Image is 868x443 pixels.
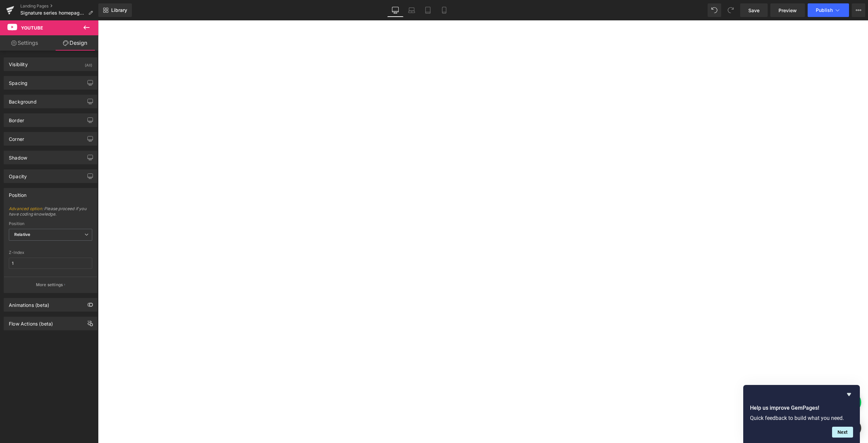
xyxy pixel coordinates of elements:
span: Save [748,7,759,14]
button: Hide survey [845,390,853,399]
div: Visibility [9,58,28,67]
a: Desktop [387,3,403,17]
div: Flow Actions (beta) [9,317,53,327]
span: Youtube [21,25,43,31]
div: Spacing [9,76,27,86]
a: Mobile [436,3,452,17]
button: More [852,3,865,17]
div: Opacity [9,170,27,179]
div: Border [9,114,24,123]
div: Help us improve GemPages! [750,390,853,438]
div: Background [9,95,37,105]
h2: Help us improve GemPages! [750,404,853,412]
span: : Please proceed if you have coding knowledge. [9,206,92,221]
a: Design [51,35,100,51]
div: Shadow [9,151,27,161]
a: Laptop [403,3,420,17]
div: Corner [9,132,24,142]
div: Animations (beta) [9,298,49,308]
a: Advanced option [9,206,42,211]
button: More settings [4,277,97,293]
span: Library [111,7,127,13]
div: Z-Index [9,250,92,255]
a: Preview [770,3,805,17]
button: Redo [724,3,737,17]
span: Publish [816,7,833,13]
p: More settings [36,282,63,288]
a: Landing Pages [20,3,98,9]
a: Tablet [420,3,436,17]
span: Signature series homepage - EN [20,10,85,16]
button: Publish [808,3,849,17]
span: Preview [778,7,797,14]
button: Undo [708,3,721,17]
div: Position [9,188,26,198]
div: (All) [85,58,92,69]
button: Next question [832,427,853,438]
a: New Library [98,3,132,17]
p: Quick feedback to build what you need. [750,415,853,421]
b: Relative [14,232,30,237]
div: Position [9,221,92,226]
